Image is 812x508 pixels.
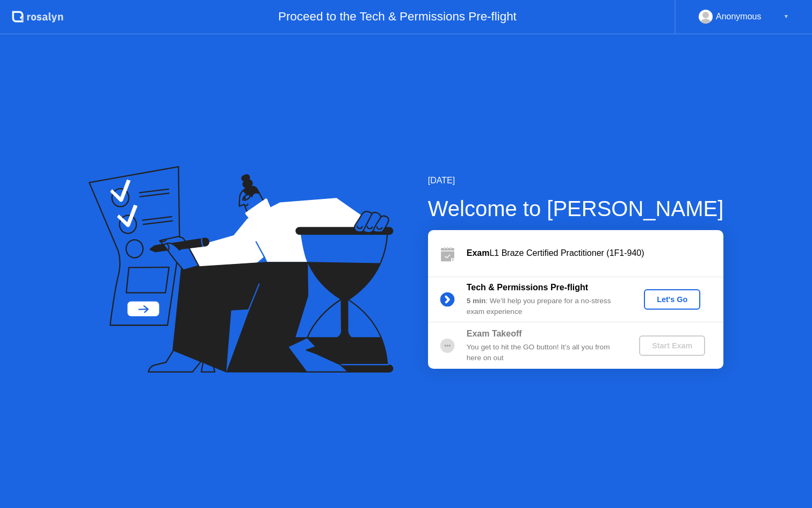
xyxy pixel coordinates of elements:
div: : We’ll help you prepare for a no-stress exam experience [467,296,621,318]
div: Start Exam [643,341,701,350]
button: Let's Go [644,289,700,310]
b: 5 min [467,297,486,305]
div: [DATE] [428,174,724,187]
b: Exam [467,248,490,257]
div: Let's Go [648,295,696,304]
div: L1 Braze Certified Practitioner (1F1-940) [467,247,723,260]
div: You get to hit the GO button! It’s all you from here on out [467,342,621,364]
div: Welcome to [PERSON_NAME] [428,192,724,225]
b: Tech & Permissions Pre-flight [467,283,588,292]
div: ▼ [784,10,789,24]
div: Anonymous [716,10,762,24]
button: Start Exam [639,335,705,356]
b: Exam Takeoff [467,329,522,338]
